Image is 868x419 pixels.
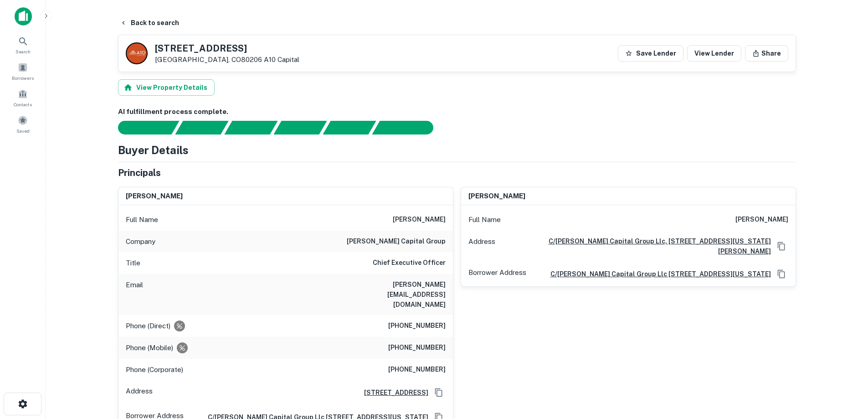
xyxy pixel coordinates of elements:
[12,74,34,82] span: Borrowers
[336,279,446,310] h6: [PERSON_NAME][EMAIL_ADDRESS][DOMAIN_NAME]
[118,142,189,158] h4: Buyer Details
[155,44,299,53] h5: [STREET_ADDRESS]
[735,214,788,225] h6: [PERSON_NAME]
[468,236,495,256] p: Address
[347,236,446,247] h6: [PERSON_NAME] capital group
[15,48,31,55] span: Search
[323,121,376,134] div: Principals found, still searching for contact information. This may take time...
[618,45,683,62] button: Save Lender
[126,321,170,331] p: Phone (Direct)
[687,45,741,62] a: View Lender
[175,121,228,134] div: Your request is received and processing...
[126,191,183,202] h6: [PERSON_NAME]
[468,267,526,281] p: Borrower Address
[14,101,32,108] span: Contacts
[822,346,868,390] iframe: Chat Widget
[468,214,501,225] p: Full Name
[118,79,215,96] button: View Property Details
[118,107,796,117] h6: AI fulfillment process complete.
[775,267,788,281] button: Copy Address
[373,258,446,269] h6: Chief Executive Officer
[15,7,32,26] img: capitalize-icon.png
[116,15,183,31] button: Back to search
[357,388,428,398] a: [STREET_ADDRESS]
[174,321,185,331] div: Requests to not be contacted at this number
[177,342,188,353] div: Requests to not be contacted at this number
[3,32,43,57] a: Search
[224,121,277,134] div: Documents found, AI parsing details...
[126,258,140,269] p: Title
[264,56,299,63] a: A10 Capital
[126,342,173,353] p: Phone (Mobile)
[273,121,327,134] div: Principals found, AI now looking for contact information...
[126,279,143,310] p: Email
[126,386,153,399] p: Address
[432,386,446,399] button: Copy Address
[388,321,446,331] h6: [PHONE_NUMBER]
[388,364,446,375] h6: [PHONE_NUMBER]
[543,269,771,279] a: c/[PERSON_NAME] capital group llc [STREET_ADDRESS][US_STATE]
[155,56,299,64] p: [GEOGRAPHIC_DATA], CO80206
[126,214,158,225] p: Full Name
[388,342,446,353] h6: [PHONE_NUMBER]
[126,236,155,247] p: Company
[3,112,43,136] a: Saved
[3,59,43,83] a: Borrowers
[107,121,175,134] div: Sending borrower request to AI...
[745,45,788,62] button: Share
[372,121,444,134] div: AI fulfillment process complete.
[118,166,161,180] h5: Principals
[775,239,788,253] button: Copy Address
[499,236,771,256] a: C/[PERSON_NAME] Capital Group Llc, [STREET_ADDRESS][US_STATE][PERSON_NAME]
[393,214,446,225] h6: [PERSON_NAME]
[126,364,183,375] p: Phone (Corporate)
[3,85,43,110] a: Contacts
[468,191,525,202] h6: [PERSON_NAME]
[16,127,30,134] span: Saved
